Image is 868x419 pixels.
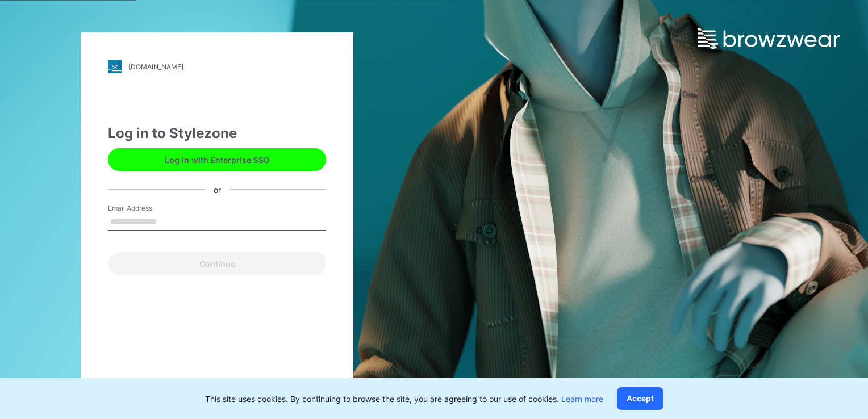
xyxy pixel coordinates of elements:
[108,123,326,144] div: Log in to Stylezone
[128,62,183,71] div: [DOMAIN_NAME]
[108,60,326,73] a: [DOMAIN_NAME]
[108,60,122,73] img: stylezone-logo.562084cfcfab977791bfbf7441f1a819.svg
[617,387,663,410] button: Accept
[698,28,840,49] img: browzwear-logo.e42bd6dac1945053ebaf764b6aa21510.svg
[108,148,326,171] button: Log in with Enterprise SSO
[205,183,230,195] div: or
[205,393,603,405] p: This site uses cookies. By continuing to browse the site, you are agreeing to our use of cookies.
[108,203,187,213] label: Email Address
[561,394,603,404] a: Learn more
